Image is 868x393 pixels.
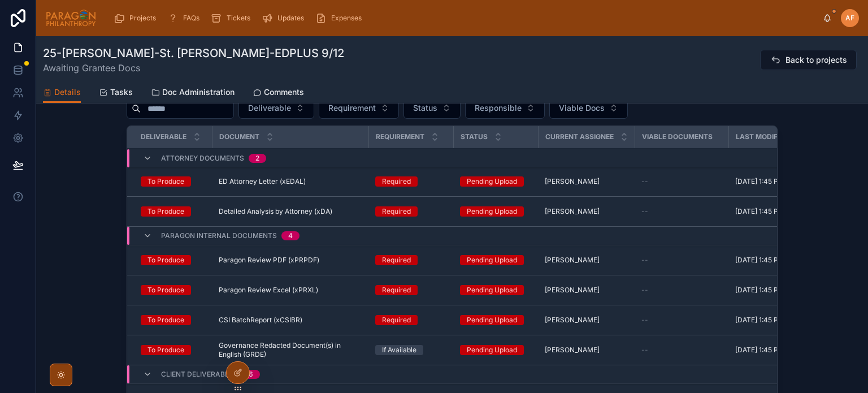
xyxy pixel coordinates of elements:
span: [PERSON_NAME] [545,286,600,295]
span: [PERSON_NAME] [545,256,600,265]
a: Projects [110,8,164,28]
a: -- [641,316,722,325]
span: FAQs [183,14,199,23]
span: Last Modified [736,132,788,141]
span: Governance Redacted Document(s) in English (GRDE) [219,341,362,359]
span: Responsible [475,102,522,114]
button: Select Button [319,97,399,119]
div: To Produce [147,285,184,295]
a: -- [641,346,722,355]
span: [PERSON_NAME] [545,316,600,325]
a: [DATE] 1:45 PM [735,316,806,325]
span: -- [641,207,648,216]
div: 6 [249,370,253,379]
a: Expenses [312,8,370,28]
div: Pending Upload [467,285,517,295]
div: To Produce [147,345,184,355]
span: AF [845,14,854,23]
span: ED Attorney Letter (xEDAL) [219,177,306,186]
a: To Produce [141,315,205,325]
span: Attorney Documents [161,154,244,163]
a: Updates [258,8,312,28]
div: To Produce [147,206,184,217]
a: [DATE] 1:45 PM [735,346,806,355]
span: Comments [264,87,304,98]
span: [DATE] 1:45 PM [735,286,784,295]
span: [DATE] 1:45 PM [735,316,784,325]
span: Deliverable [141,132,186,141]
a: Tickets [207,8,258,28]
span: -- [641,286,648,295]
a: [DATE] 1:45 PM [735,207,806,216]
a: CSI BatchReport (xCSIBR) [219,316,362,325]
a: To Produce [141,176,205,187]
a: [PERSON_NAME] [545,177,628,186]
h1: 25-[PERSON_NAME]-St. [PERSON_NAME]-EDPLUS 9/12 [43,45,344,61]
a: FAQs [164,8,207,28]
a: Required [375,206,446,217]
span: Awaiting Grantee Docs [43,61,344,75]
a: -- [641,256,722,265]
span: Back to projects [785,54,847,66]
div: If Available [382,345,416,355]
span: Client Deliverables [161,370,237,379]
div: Pending Upload [467,255,517,265]
img: App logo [45,9,97,27]
a: To Produce [141,255,205,265]
div: Required [382,176,411,187]
div: Required [382,255,411,265]
a: Required [375,255,446,265]
span: Expenses [331,14,362,23]
span: Updates [277,14,304,23]
div: Pending Upload [467,315,517,325]
span: Paragon Internal Documents [161,231,277,240]
a: Paragon Review PDF (xPRPDF) [219,256,362,265]
a: [DATE] 1:45 PM [735,256,806,265]
a: Pending Upload [460,255,531,265]
span: Viable Docs [559,102,605,114]
div: Pending Upload [467,206,517,217]
span: Paragon Review PDF (xPRPDF) [219,256,319,265]
a: [DATE] 1:45 PM [735,177,806,186]
div: To Produce [147,255,184,265]
span: -- [641,346,648,355]
span: [DATE] 1:45 PM [735,346,784,355]
span: Tickets [227,14,250,23]
span: Requirement [328,102,376,114]
a: Details [43,82,81,103]
a: To Produce [141,285,205,295]
div: 2 [255,154,259,163]
span: -- [641,316,648,325]
button: Select Button [465,97,545,119]
span: [DATE] 1:45 PM [735,207,784,216]
div: To Produce [147,176,184,187]
a: Detailed Analysis by Attorney (xDA) [219,207,362,216]
span: Current Assignee [545,132,614,141]
a: Pending Upload [460,345,531,355]
a: -- [641,286,722,295]
a: Tasks [99,82,133,105]
span: Status [413,102,437,114]
button: Select Button [403,97,461,119]
a: Required [375,315,446,325]
span: [DATE] 1:45 PM [735,177,784,186]
a: [PERSON_NAME] [545,346,628,355]
a: [PERSON_NAME] [545,207,628,216]
div: Pending Upload [467,176,517,187]
a: Required [375,176,446,187]
span: Status [461,132,488,141]
span: CSI BatchReport (xCSIBR) [219,316,302,325]
div: 4 [288,231,293,240]
span: Requirement [376,132,424,141]
button: Select Button [238,97,314,119]
a: If Available [375,345,446,355]
a: To Produce [141,206,205,217]
span: Tasks [110,87,133,98]
span: Details [54,87,81,98]
span: Doc Administration [162,87,235,98]
a: [PERSON_NAME] [545,286,628,295]
span: Projects [129,14,156,23]
div: Required [382,206,411,217]
button: Back to projects [760,50,857,70]
a: To Produce [141,345,205,355]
